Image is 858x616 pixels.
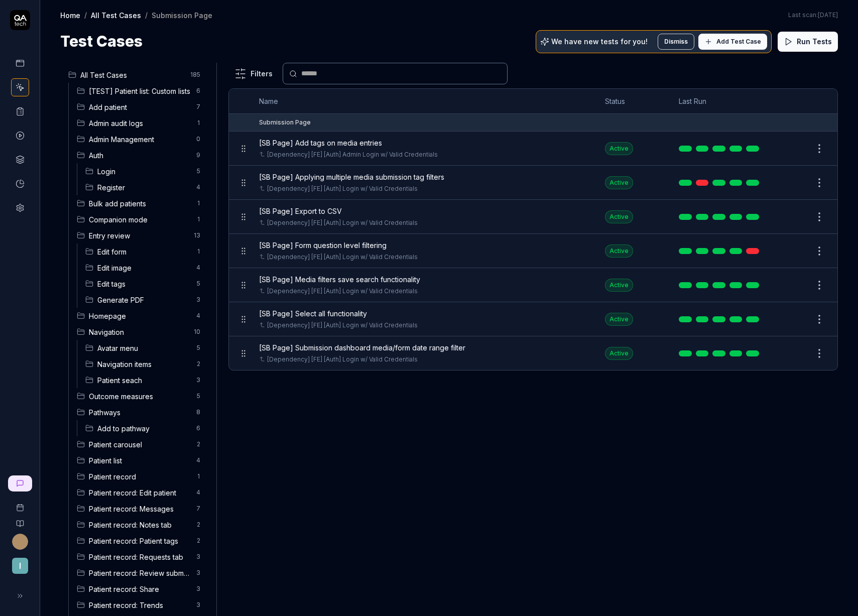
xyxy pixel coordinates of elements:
span: 3 [192,374,204,386]
button: Filters [228,64,279,84]
div: Active [605,313,633,326]
span: Patient record: Trends [89,600,190,610]
button: Dismiss [658,34,694,50]
span: 1 [192,213,204,225]
div: Drag to reorderNavigation items2 [81,356,208,372]
div: Drag to reorderCompanion mode1 [73,211,208,227]
span: 0 [192,133,204,145]
h1: Test Cases [60,30,143,53]
span: 1 [192,245,204,258]
div: Drag to reorderPatient record: Share3 [73,581,208,597]
div: Drag to reorderPatient record: Edit patient4 [73,484,208,501]
span: 5 [192,390,204,402]
div: Drag to reorderPatient seach3 [81,372,208,388]
span: Patient record: Messages [89,504,190,514]
button: Add Test Case [698,34,767,50]
div: Active [605,210,633,223]
div: Drag to reorderLogin5 [81,163,208,179]
span: Patient record: Edit patient [89,487,190,498]
tr: [SB Page] Submission dashboard media/form date range filter[Dependency] [FE] [Auth] Login w/ Vali... [229,336,837,370]
tr: [SB Page] Form question level filtering[Dependency] [FE] [Auth] Login w/ Valid CredentialsActive [229,234,837,268]
div: Drag to reorderOutcome measures5 [73,388,208,404]
div: Drag to reorderEdit image4 [81,260,208,276]
a: [Dependency] [FE] [Auth] Login w/ Valid Credentials [267,218,418,227]
div: Drag to reorderAdd to pathway6 [81,420,208,436]
a: All Test Cases [91,10,141,20]
span: Patient record: Review submissions [89,568,190,578]
span: [SB Page] Applying multiple media submission tag filters [259,172,444,182]
div: Drag to reorderNavigation10 [73,324,208,340]
tr: [SB Page] Export to CSV[Dependency] [FE] [Auth] Login w/ Valid CredentialsActive [229,200,837,234]
div: Drag to reorderRegister4 [81,179,208,195]
a: [Dependency] [FE] [Auth] Login w/ Valid Credentials [267,184,418,193]
tr: [SB Page] Media filters save search functionality[Dependency] [FE] [Auth] Login w/ Valid Credenti... [229,268,837,302]
a: [Dependency] [FE] [Auth] Login w/ Valid Credentials [267,287,418,296]
button: Run Tests [778,32,838,52]
a: [Dependency] [FE] [Auth] Login w/ Valid Credentials [267,253,418,262]
div: Drag to reorderPatient record: Review submissions3 [73,565,208,581]
a: [Dependency] [FE] [Auth] Login w/ Valid Credentials [267,321,418,330]
th: Name [249,89,595,114]
span: Last scan: [788,11,838,20]
span: I [12,558,28,574]
span: Patient record: Requests tab [89,552,190,562]
span: Avatar menu [97,343,190,353]
span: 185 [186,69,204,81]
div: Drag to reorderAdd patient7 [73,99,208,115]
span: 2 [192,358,204,370]
span: 2 [192,519,204,531]
div: Drag to reorderAdmin audit logs1 [73,115,208,131]
div: Active [605,176,633,189]
div: Active [605,347,633,360]
span: 4 [192,181,204,193]
span: [SB Page] Export to CSV [259,206,342,216]
span: 4 [192,310,204,322]
span: Edit form [97,247,190,257]
div: Drag to reorderPathways8 [73,404,208,420]
button: I [4,550,36,576]
a: Book a call with us [4,496,36,512]
span: 5 [192,342,204,354]
span: 7 [192,503,204,515]
div: Drag to reorderPatient record: Messages7 [73,501,208,517]
span: Patient seach [97,375,190,386]
span: Edit image [97,263,190,273]
a: [Dependency] [FE] [Auth] Login w/ Valid Credentials [267,355,418,364]
span: Entry review [89,230,188,241]
div: Drag to reorderAdmin Management0 [73,131,208,147]
span: [SB Page] Submission dashboard media/form date range filter [259,342,465,353]
span: 7 [192,101,204,113]
span: All Test Cases [80,70,184,80]
tr: [SB Page] Select all functionality[Dependency] [FE] [Auth] Login w/ Valid CredentialsActive [229,302,837,336]
span: Edit tags [97,279,190,289]
span: [SB Page] Select all functionality [259,308,367,319]
span: 6 [192,422,204,434]
div: Drag to reorderHomepage4 [73,308,208,324]
div: Drag to reorderBulk add patients1 [73,195,208,211]
span: 8 [192,406,204,418]
div: Drag to reorderPatient record1 [73,468,208,484]
span: Register [97,182,190,193]
span: 1 [192,197,204,209]
a: [Dependency] [FE] [Auth] Admin Login w/ Valid Credentials [267,150,438,159]
tr: [SB Page] Add tags on media entries[Dependency] [FE] [Auth] Admin Login w/ Valid CredentialsActive [229,132,837,166]
time: [DATE] [818,11,838,19]
div: Drag to reorderEdit tags5 [81,276,208,292]
div: / [84,10,87,20]
span: Add to pathway [97,423,190,434]
span: 5 [192,165,204,177]
p: We have new tests for you! [551,38,648,45]
a: Documentation [4,512,36,528]
div: Drag to reorderGenerate PDF3 [81,292,208,308]
span: 4 [192,486,204,499]
span: Add patient [89,102,190,112]
span: Patient record: Share [89,584,190,594]
div: Active [605,142,633,155]
div: Active [605,279,633,292]
span: 3 [192,583,204,595]
th: Last Run [669,89,773,114]
div: Submission Page [259,118,311,127]
span: Patient carousel [89,439,190,450]
span: Homepage [89,311,190,321]
span: Outcome measures [89,391,190,402]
